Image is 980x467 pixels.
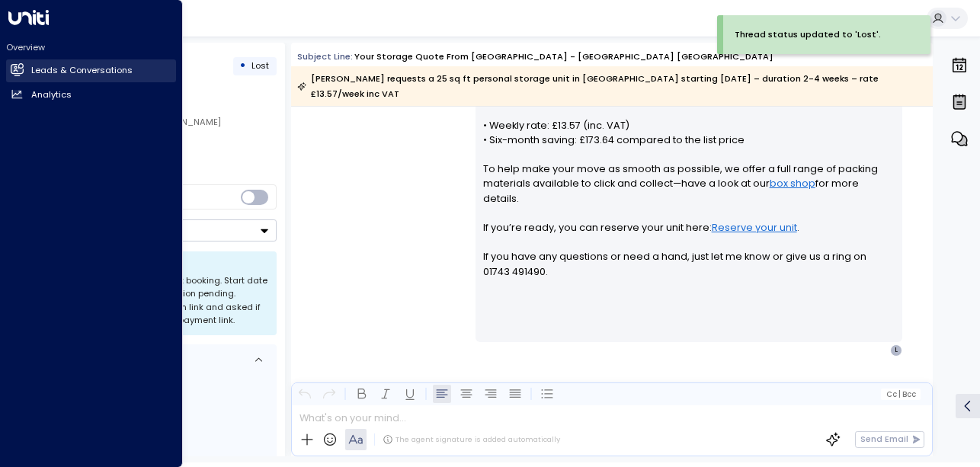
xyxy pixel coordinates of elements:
a: Reserve your unit [712,220,797,235]
div: • [239,55,246,77]
div: [PERSON_NAME] requests a 25 sq ft personal storage unit in [GEOGRAPHIC_DATA] starting [DATE] – du... [297,71,925,101]
h2: Leads & Conversations [31,64,133,77]
button: Undo [296,385,314,403]
div: L [890,344,902,357]
div: The agent signature is added automatically [383,434,560,445]
a: Leads & Conversations [6,59,176,82]
button: Cc|Bcc [881,389,921,400]
button: Redo [320,385,338,403]
span: Lost [251,59,269,72]
div: Thread status updated to 'Lost'. [735,28,881,41]
h2: Analytics [31,88,72,101]
div: Your storage quote from [GEOGRAPHIC_DATA] - [GEOGRAPHIC_DATA] [GEOGRAPHIC_DATA] [354,50,773,63]
a: Analytics [6,83,176,106]
span: Subject Line: [297,50,353,62]
p: Hi [PERSON_NAME], Here’s a summary of your quote for a 25 sq ft storage unit at our [GEOGRAPHIC_D... [483,45,895,293]
span: Cc Bcc [886,390,916,398]
a: box shop [770,176,815,190]
span: | [898,390,901,398]
h2: Overview [6,41,176,53]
